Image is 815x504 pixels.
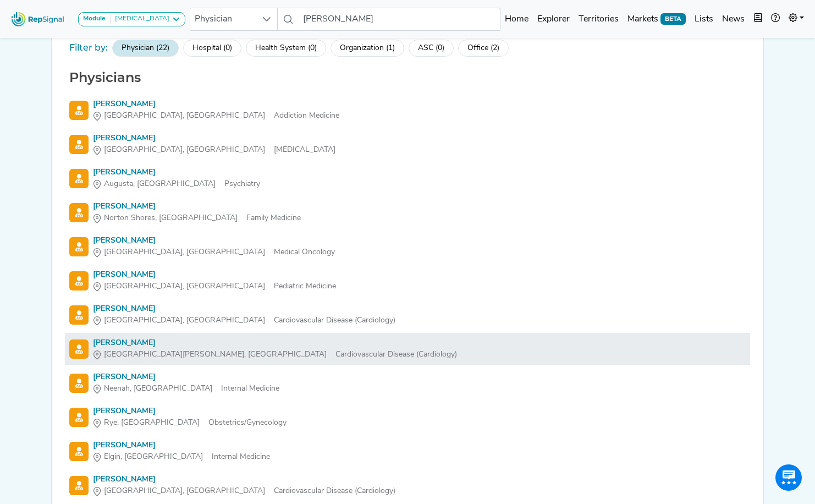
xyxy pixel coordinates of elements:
div: Pediatric Medicine [93,281,336,292]
a: Lists [690,8,718,30]
img: Physician Search Icon [69,169,89,188]
span: [GEOGRAPHIC_DATA], [GEOGRAPHIC_DATA] [104,281,265,292]
span: Norton Shores, [GEOGRAPHIC_DATA] [104,212,238,224]
div: [PERSON_NAME] [93,371,279,383]
a: [PERSON_NAME]Neenah, [GEOGRAPHIC_DATA]Internal Medicine [69,371,746,395]
div: [PERSON_NAME] [93,201,301,212]
a: Home [500,8,533,30]
a: [PERSON_NAME][GEOGRAPHIC_DATA][PERSON_NAME], [GEOGRAPHIC_DATA]Cardiovascular Disease (Cardiology) [69,337,746,360]
div: [PERSON_NAME] [93,133,335,144]
img: Physician Search Icon [69,271,89,291]
img: Physician Search Icon [69,101,89,120]
a: [PERSON_NAME][GEOGRAPHIC_DATA], [GEOGRAPHIC_DATA]Cardiovascular Disease (Cardiology) [69,474,746,497]
span: [GEOGRAPHIC_DATA][PERSON_NAME], [GEOGRAPHIC_DATA] [104,349,327,360]
div: [PERSON_NAME] [93,337,457,349]
span: Rye, [GEOGRAPHIC_DATA] [104,417,200,429]
img: Physician Search Icon [69,135,89,154]
span: Elgin, [GEOGRAPHIC_DATA] [104,451,203,463]
a: News [718,8,749,30]
div: Filter by: [69,41,108,54]
a: [PERSON_NAME][GEOGRAPHIC_DATA], [GEOGRAPHIC_DATA][MEDICAL_DATA] [69,133,746,156]
a: [PERSON_NAME]Augusta, [GEOGRAPHIC_DATA]Psychiatry [69,167,746,190]
span: Neenah, [GEOGRAPHIC_DATA] [104,383,212,395]
img: Physician Search Icon [69,339,89,359]
div: [MEDICAL_DATA] [111,15,169,24]
div: Addiction Medicine [93,110,339,122]
button: Intel Book [749,8,767,30]
a: Explorer [533,8,574,30]
input: Search a physician [299,8,501,31]
div: [PERSON_NAME] [93,235,335,246]
strong: Module [83,15,106,22]
div: Cardiovascular Disease (Cardiology) [93,485,395,497]
div: [PERSON_NAME] [93,98,339,110]
div: Internal Medicine [93,451,270,463]
div: Organization (1) [331,40,404,57]
div: Family Medicine [93,212,301,224]
div: [MEDICAL_DATA] [93,144,335,156]
div: Internal Medicine [93,383,279,395]
div: Cardiovascular Disease (Cardiology) [93,315,395,326]
div: Physician (22) [112,40,179,57]
div: Obstetrics/Gynecology [93,417,287,429]
div: [PERSON_NAME] [93,269,336,281]
div: Hospital (0) [183,40,241,57]
div: [PERSON_NAME] [93,406,287,417]
div: [PERSON_NAME] [93,440,270,451]
a: [PERSON_NAME]Rye, [GEOGRAPHIC_DATA]Obstetrics/Gynecology [69,406,746,429]
button: Module[MEDICAL_DATA] [78,12,185,26]
img: Physician Search Icon [69,476,89,495]
a: [PERSON_NAME][GEOGRAPHIC_DATA], [GEOGRAPHIC_DATA]Cardiovascular Disease (Cardiology) [69,303,746,326]
span: [GEOGRAPHIC_DATA], [GEOGRAPHIC_DATA] [104,246,265,258]
span: [GEOGRAPHIC_DATA], [GEOGRAPHIC_DATA] [104,485,265,497]
a: [PERSON_NAME][GEOGRAPHIC_DATA], [GEOGRAPHIC_DATA]Medical Oncology [69,235,746,258]
div: Health System (0) [246,40,326,57]
img: Physician Search Icon [69,442,89,461]
span: [GEOGRAPHIC_DATA], [GEOGRAPHIC_DATA] [104,110,265,122]
a: [PERSON_NAME]Norton Shores, [GEOGRAPHIC_DATA]Family Medicine [69,201,746,224]
a: [PERSON_NAME][GEOGRAPHIC_DATA], [GEOGRAPHIC_DATA]Pediatric Medicine [69,269,746,292]
a: [PERSON_NAME][GEOGRAPHIC_DATA], [GEOGRAPHIC_DATA]Addiction Medicine [69,98,746,122]
span: Augusta, [GEOGRAPHIC_DATA] [104,178,216,190]
a: Territories [574,8,623,30]
span: BETA [660,13,686,24]
img: Physician Search Icon [69,203,89,222]
img: Physician Search Icon [69,374,89,393]
div: [PERSON_NAME] [93,303,395,315]
span: [GEOGRAPHIC_DATA], [GEOGRAPHIC_DATA] [104,315,265,326]
div: Medical Oncology [93,246,335,258]
span: [GEOGRAPHIC_DATA], [GEOGRAPHIC_DATA] [104,144,265,156]
a: [PERSON_NAME]Elgin, [GEOGRAPHIC_DATA]Internal Medicine [69,440,746,463]
h2: Physicians [65,70,750,86]
div: [PERSON_NAME] [93,167,260,178]
img: Physician Search Icon [69,408,89,427]
img: Physician Search Icon [69,237,89,256]
div: [PERSON_NAME] [93,474,395,485]
div: ASC (0) [409,40,454,57]
span: Physician [190,8,256,30]
a: MarketsBETA [623,8,690,30]
div: Cardiovascular Disease (Cardiology) [93,349,457,360]
div: Psychiatry [93,178,260,190]
img: Physician Search Icon [69,305,89,325]
div: Office (2) [458,40,509,57]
